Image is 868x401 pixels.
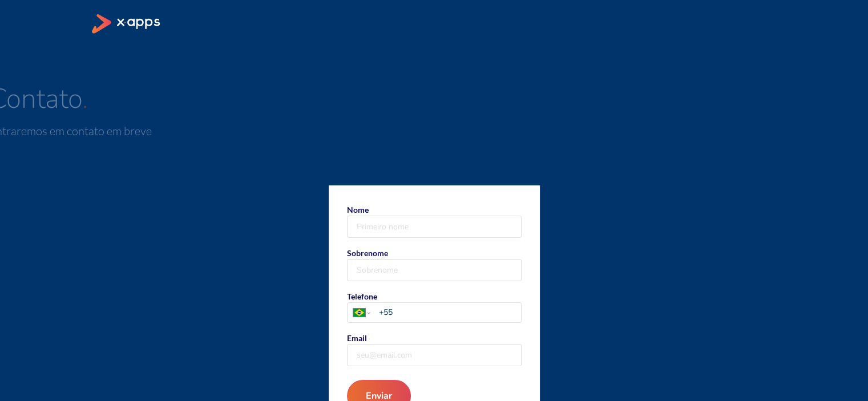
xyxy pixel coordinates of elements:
input: Email [348,345,521,366]
input: Nome [348,216,521,237]
span: Contato [92,80,185,118]
span: Entraremos em contato em breve [92,124,255,138]
input: TelefonePhone number country [378,306,520,318]
input: Sobrenome [348,260,521,281]
label: Email [347,332,522,366]
label: Sobrenome [347,247,522,281]
label: Nome [347,204,522,238]
label: Telefone [347,290,522,323]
